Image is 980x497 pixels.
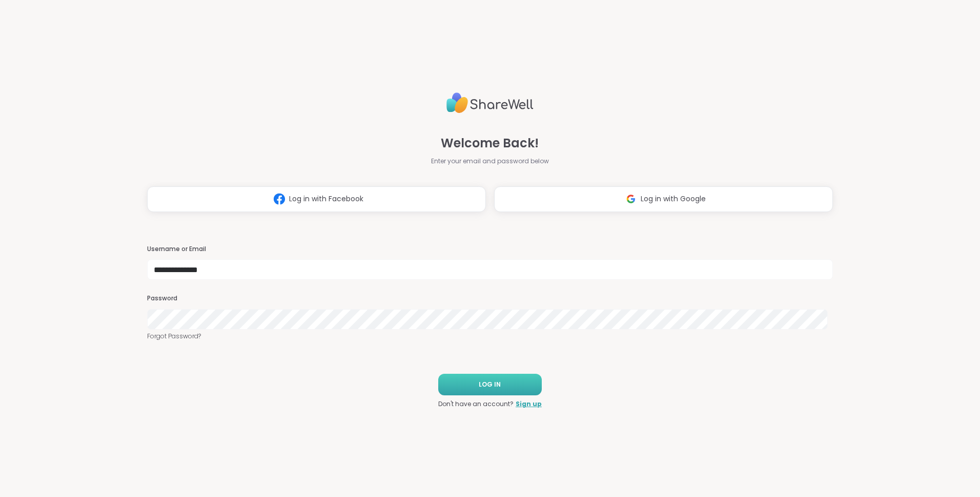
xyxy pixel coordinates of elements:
[516,399,542,409] a: Sign up
[479,380,501,389] span: LOG IN
[147,294,833,303] h3: Password
[438,399,514,409] span: Don't have an account?
[441,134,539,152] span: Welcome Back!
[641,194,706,204] span: Log in with Google
[270,189,289,208] img: ShareWell Logomark
[494,186,833,212] button: Log in with Google
[147,245,833,254] h3: Username or Email
[431,157,549,166] span: Enter your email and password below
[147,186,486,212] button: Log in with Facebook
[147,332,833,341] a: Forgot Password?
[446,88,534,118] img: ShareWell Logo
[289,194,363,204] span: Log in with Facebook
[438,374,542,395] button: LOG IN
[621,189,641,208] img: ShareWell Logomark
